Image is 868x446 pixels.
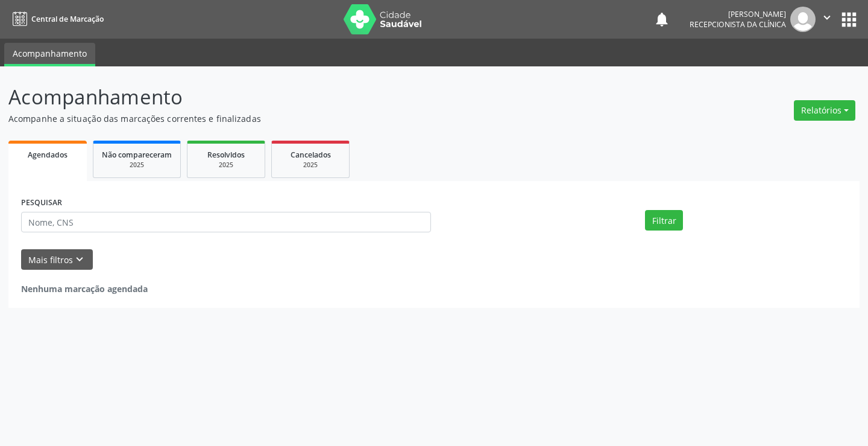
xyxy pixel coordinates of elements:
span: Cancelados [291,150,331,160]
a: Acompanhamento [4,43,95,66]
span: Recepcionista da clínica [690,19,786,30]
i:  [820,11,834,24]
div: 2025 [196,161,256,170]
button: Mais filtroskeyboard_arrow_down [21,249,93,270]
button: Relatórios [794,100,855,121]
img: img [790,7,816,32]
input: Nome, CNS [21,212,431,232]
label: PESQUISAR [21,194,62,212]
button: notifications [653,11,670,28]
strong: Nenhuma marcação agendada [21,283,148,295]
span: Não compareceram [102,150,172,160]
button:  [816,7,838,32]
button: apps [838,9,860,30]
span: Agendados [28,150,68,160]
p: Acompanhamento [8,82,604,112]
i: keyboard_arrow_down [73,253,86,266]
p: Acompanhe a situação das marcações correntes e finalizadas [8,112,604,125]
div: [PERSON_NAME] [690,9,786,19]
div: 2025 [102,161,172,170]
button: Filtrar [645,210,683,231]
div: 2025 [280,161,341,170]
span: Resolvidos [207,150,245,160]
span: Central de Marcação [31,14,104,24]
a: Central de Marcação [8,9,104,29]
